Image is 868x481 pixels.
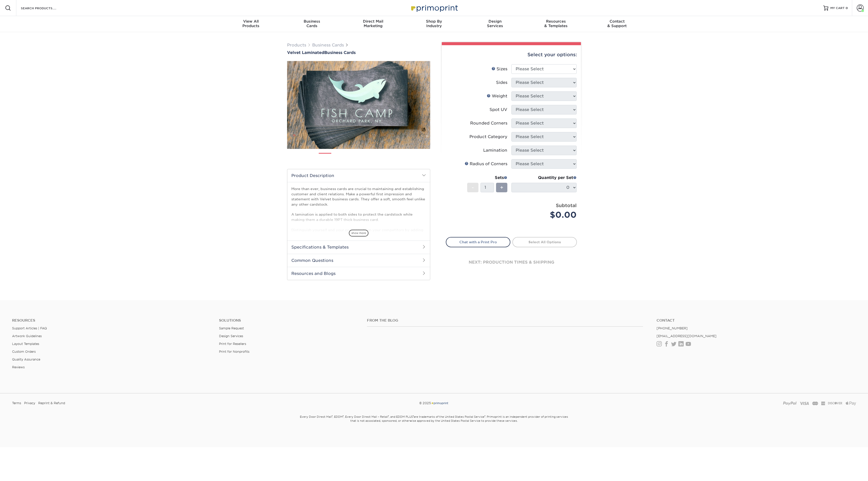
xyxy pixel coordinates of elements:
[500,184,503,191] span: +
[287,50,324,55] span: Velvet Laminated
[388,415,389,417] sup: ®
[464,16,525,32] a: DesignServices
[352,151,365,163] img: Business Cards 03
[404,19,465,24] span: Shop By
[219,318,359,323] h4: Solutions
[287,267,430,280] h2: Resources and Blogs
[464,19,525,28] div: Services
[287,43,306,47] a: Products
[404,19,465,28] div: Industry
[446,237,510,247] a: Chat with a Print Pro
[287,50,430,55] h1: Business Cards
[312,43,344,47] a: Business Cards
[467,175,507,181] div: Sets
[292,399,576,407] div: © 2025
[556,203,577,208] strong: Subtotal
[221,19,282,24] span: View All
[221,16,282,32] a: View AllProducts
[319,151,331,164] img: Business Cards 01
[511,175,577,181] div: Quantity per Set
[12,350,36,353] a: Custom Orders
[657,334,717,338] a: [EMAIL_ADDRESS][DOMAIN_NAME]
[343,415,344,417] sup: ®
[431,401,449,405] img: Primoprint
[657,326,688,330] a: [PHONE_NUMBER]
[349,230,368,236] span: show more
[332,415,333,417] sup: ®
[12,365,25,369] a: Reviews
[12,357,40,361] a: Quality Assurance
[469,134,507,140] div: Product Category
[282,16,343,32] a: BusinessCards
[287,240,430,254] h2: Specifications & Templates
[465,161,507,167] div: Radius of Corners
[409,3,459,13] img: Primoprint
[219,342,246,346] a: Print for Resellers
[515,209,577,221] div: $0.00
[12,318,211,323] h4: Resources
[586,16,647,32] a: Contact& Support
[586,19,647,28] div: & Support
[287,33,430,176] img: Velvet Laminated 01
[343,16,404,32] a: Direct MailMarketing
[221,19,282,28] div: Products
[483,147,507,153] div: Lamination
[343,19,404,24] span: Direct Mail
[24,399,35,407] a: Privacy
[219,334,243,338] a: Design Services
[490,107,507,113] div: Spot UV
[512,237,577,247] a: Select All Options
[492,66,507,72] div: Sizes
[336,151,348,163] img: Business Cards 02
[367,318,643,323] h4: From the Blog
[484,415,485,417] sup: ®
[369,151,382,163] img: Business Cards 04
[12,399,21,407] a: Terms
[487,93,507,99] div: Weight
[472,184,474,191] span: -
[470,120,507,126] div: Rounded Corners
[20,5,69,11] input: SEARCH PRODUCTS.....
[525,16,586,32] a: Resources& Templates
[446,45,577,64] div: Select your options:
[404,16,465,32] a: Shop ByIndustry
[386,151,399,163] img: Business Cards 05
[413,415,414,417] sup: ®
[525,19,586,28] div: & Templates
[12,334,42,338] a: Artwork Guidelines
[38,399,65,407] a: Reprint & Refund
[496,80,507,86] div: Sides
[12,342,39,346] a: Layout Templates
[846,6,848,10] span: 0
[219,350,249,353] a: Print for Nonprofits
[287,169,430,182] h2: Product Description
[291,186,426,268] p: More than ever, business cards are crucial to maintaining and establishing customer and client re...
[464,19,525,24] span: Design
[830,6,845,10] span: MY CART
[282,19,343,28] div: Cards
[287,50,430,55] a: Velvet LaminatedBusiness Cards
[343,19,404,28] div: Marketing
[525,19,586,24] span: Resources
[586,19,647,24] span: Contact
[287,254,430,267] h2: Common Questions
[219,326,244,330] a: Sample Request
[287,413,581,435] small: Every Door Direct Mail , EDDM , Every Door Direct Mail – Retail , and EDDM PLUS are trademarks of...
[657,318,856,323] a: Contact
[446,247,577,277] div: next: production times & shipping
[282,19,343,24] span: Business
[12,326,47,330] a: Support Articles | FAQ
